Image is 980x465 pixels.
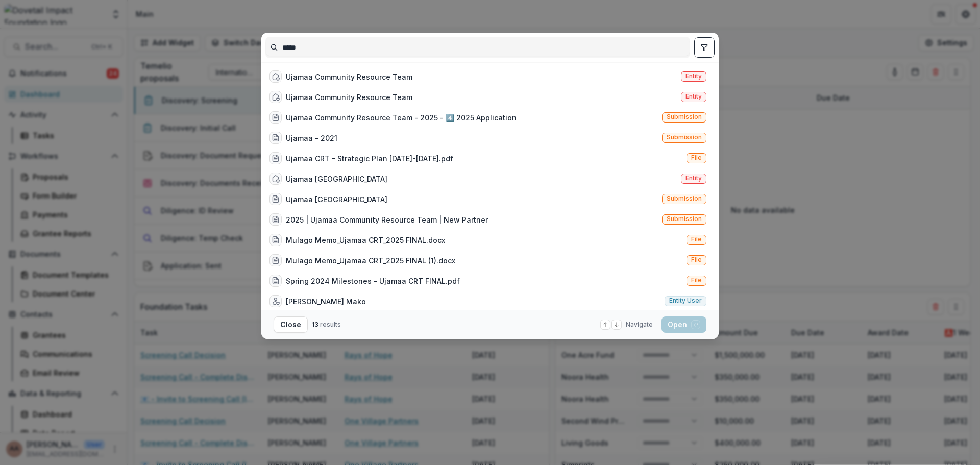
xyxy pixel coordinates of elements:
[274,316,308,333] button: Close
[286,194,387,205] div: Ujamaa [GEOGRAPHIC_DATA]
[691,236,702,243] span: File
[669,297,702,304] span: Entity user
[667,215,702,223] span: Submission
[667,134,702,141] span: Submission
[691,277,702,284] span: File
[286,235,445,246] div: Mulago Memo_Ujamaa CRT_2025 FINAL.docx
[286,92,412,103] div: Ujamaa Community Resource Team
[661,316,706,333] button: Open
[685,175,702,182] span: Entity
[667,195,702,202] span: Submission
[694,37,715,58] button: toggle filters
[286,296,366,307] div: [PERSON_NAME] Mako
[685,72,702,80] span: Entity
[286,71,412,82] div: Ujamaa Community Resource Team
[286,276,460,286] div: Spring 2024 Milestones - Ujamaa CRT FINAL.pdf
[286,133,337,143] div: Ujamaa - 2021
[286,174,387,184] div: Ujamaa [GEOGRAPHIC_DATA]
[286,153,453,164] div: Ujamaa CRT – Strategic Plan [DATE]-[DATE].pdf
[626,320,653,329] span: Navigate
[667,113,702,120] span: Submission
[312,321,318,328] span: 13
[286,214,488,225] div: 2025 | Ujamaa Community Resource Team | New Partner
[691,154,702,161] span: File
[286,112,517,123] div: Ujamaa Community Resource Team - 2025 - 4️⃣ 2025 Application
[685,93,702,100] span: Entity
[691,256,702,263] span: File
[320,321,341,328] span: results
[286,255,455,266] div: Mulago Memo_Ujamaa CRT_2025 FINAL (1).docx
